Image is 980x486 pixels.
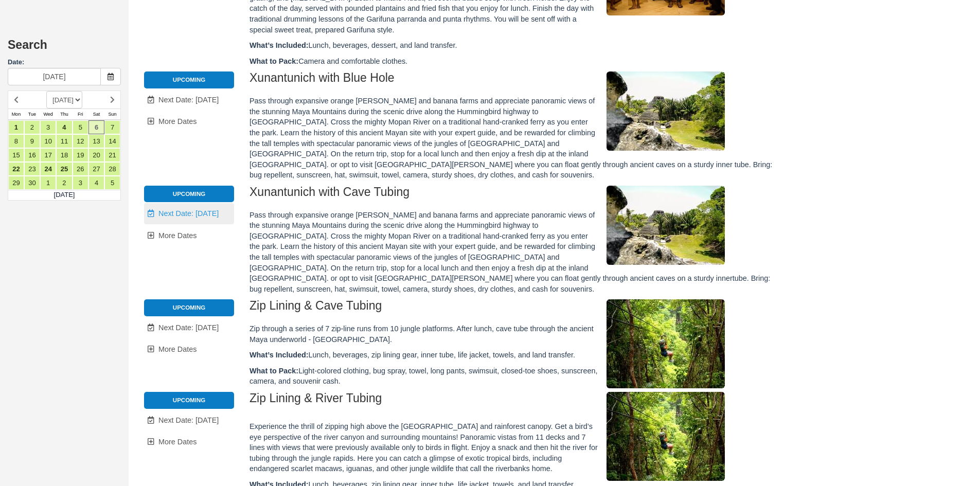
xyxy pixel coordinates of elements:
th: Tue [24,109,40,120]
strong: What to Pack: [250,367,298,375]
a: 5 [104,176,120,190]
th: Mon [8,109,24,120]
a: 28 [104,162,120,176]
li: Upcoming [144,186,234,202]
a: 14 [104,134,120,148]
p: Experience the thrill of zipping high above the [GEOGRAPHIC_DATA] and rainforest canopy. Get a bi... [250,421,774,474]
a: 1 [40,176,56,190]
a: 6 [88,120,104,134]
img: M111-1 [607,71,725,151]
th: Thu [56,109,72,120]
img: M161-1 [607,299,725,388]
p: Lunch, beverages, zip lining gear, inner tube, life jacket, towels, and land transfer. [250,350,774,361]
strong: What’s Included: [250,41,309,49]
a: Next Date: [DATE] [144,203,234,224]
a: 2 [24,120,40,134]
a: Next Date: [DATE] [144,89,234,111]
p: Pass through expansive orange [PERSON_NAME] and banana farms and appreciate panoramic views of th... [250,210,774,295]
a: 4 [56,120,72,134]
a: 7 [104,120,120,134]
img: M51-1 [607,392,725,481]
a: 23 [24,162,40,176]
a: 11 [56,134,72,148]
li: Upcoming [144,392,234,408]
a: 3 [40,120,56,134]
a: 27 [88,162,104,176]
span: Next Date: [DATE] [158,416,219,424]
h2: Zip Lining & River Tubing [250,392,774,411]
a: 20 [88,148,104,162]
a: 4 [88,176,104,190]
span: Next Date: [DATE] [158,209,219,218]
a: 18 [56,148,72,162]
a: 29 [8,176,24,190]
a: 19 [73,148,88,162]
strong: What’s Included: [250,351,309,359]
p: Camera and comfortable clothes. [250,56,774,67]
strong: What to Pack: [250,57,298,65]
span: More Dates [158,117,197,125]
label: Date: [8,58,121,67]
th: Sat [88,109,104,120]
h2: Xunantunich with Blue Hole [250,71,774,91]
a: 22 [8,162,24,176]
h2: Search [8,39,121,58]
th: Fri [73,109,88,120]
a: 13 [88,134,104,148]
li: Upcoming [144,299,234,316]
th: Sun [104,109,120,120]
a: 5 [73,120,88,134]
a: Next Date: [DATE] [144,317,234,338]
a: 2 [56,176,72,190]
a: 16 [24,148,40,162]
p: Lunch, beverages, dessert, and land transfer. [250,40,774,51]
span: More Dates [158,231,197,240]
a: 9 [24,134,40,148]
a: 8 [8,134,24,148]
p: Light-colored clothing, bug spray, towel, long pants, swimsuit, closed-toe shoes, sunscreen, came... [250,366,774,387]
a: 10 [40,134,56,148]
img: M112-1 [607,186,725,265]
a: 17 [40,148,56,162]
a: 30 [24,176,40,190]
span: More Dates [158,345,197,353]
th: Wed [40,109,56,120]
a: 24 [40,162,56,176]
a: 15 [8,148,24,162]
span: Next Date: [DATE] [158,323,219,332]
p: Pass through expansive orange [PERSON_NAME] and banana farms and appreciate panoramic views of th... [250,96,774,181]
span: Next Date: [DATE] [158,96,219,104]
li: Upcoming [144,71,234,88]
a: 26 [73,162,88,176]
a: 21 [104,148,120,162]
h2: Zip Lining & Cave Tubing [250,299,774,318]
a: 3 [73,176,88,190]
a: Next Date: [DATE] [144,410,234,431]
td: [DATE] [8,190,121,201]
a: 1 [8,120,24,134]
a: 25 [56,162,72,176]
a: 12 [73,134,88,148]
p: Zip through a series of 7 zip-line runs from 10 jungle platforms. After lunch, cave tube through ... [250,323,774,345]
h2: Xunantunich with Cave Tubing [250,186,774,205]
span: More Dates [158,438,197,446]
